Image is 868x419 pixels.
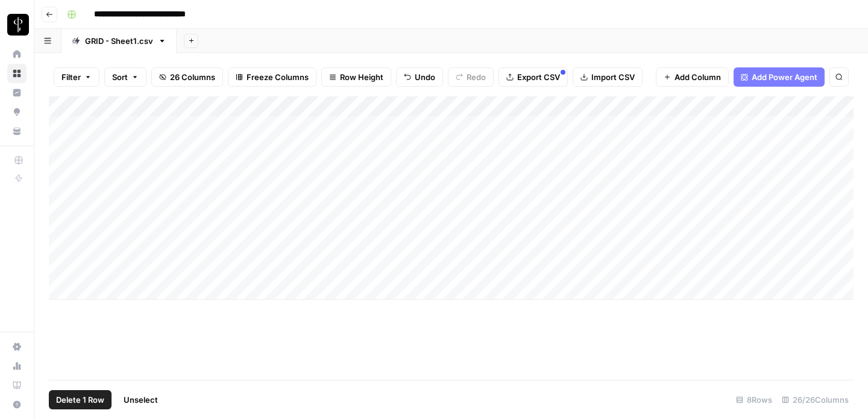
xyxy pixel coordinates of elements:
button: Sort [104,67,146,87]
button: Redo [448,67,494,87]
button: Help + Support [7,395,27,414]
a: Learning Hub [7,376,27,395]
button: Unselect [116,390,165,409]
a: GRID - Sheet1.csv [61,29,177,53]
button: Filter [54,67,99,87]
span: Undo [415,71,435,83]
button: Export CSV [498,67,568,87]
a: Settings [7,337,27,356]
a: Your Data [7,122,27,141]
span: Row Height [340,71,383,83]
span: Add Column [675,71,721,83]
button: Add Power Agent [734,67,825,87]
button: Row Height [321,67,391,87]
a: Browse [7,64,27,83]
button: Workspace: LP Production Workloads [7,10,27,40]
span: Unselect [124,394,158,406]
span: Add Power Agent [752,71,817,83]
span: Filter [61,71,81,83]
img: LP Production Workloads Logo [7,14,29,36]
span: 26 Columns [170,71,215,83]
a: Insights [7,83,27,102]
a: Opportunities [7,102,27,122]
button: Add Column [656,67,729,87]
div: 26/26 Columns [777,390,854,409]
div: 8 Rows [731,390,777,409]
span: Freeze Columns [247,71,309,83]
button: Freeze Columns [228,67,316,87]
button: 26 Columns [151,67,223,87]
a: Usage [7,356,27,376]
span: Import CSV [591,71,635,83]
span: Sort [112,71,128,83]
button: Import CSV [573,67,643,87]
span: Redo [467,71,486,83]
div: GRID - Sheet1.csv [85,35,153,47]
span: Delete 1 Row [56,394,104,406]
button: Undo [396,67,443,87]
a: Home [7,45,27,64]
span: Export CSV [517,71,560,83]
button: Delete 1 Row [49,390,112,409]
